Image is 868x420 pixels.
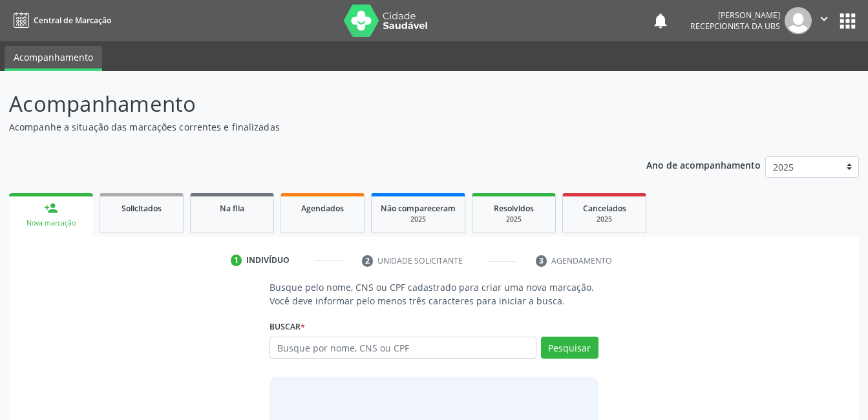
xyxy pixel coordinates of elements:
[381,215,456,224] div: 2025
[836,10,859,32] button: apps
[9,88,604,120] p: Acompanhamento
[231,255,242,266] div: 1
[34,15,111,26] span: Central de Marcação
[5,46,102,71] a: Acompanhamento
[9,10,111,31] a: Central de Marcação
[812,7,836,34] button: 
[301,203,344,214] span: Agendados
[482,215,546,224] div: 2025
[270,280,598,308] p: Busque pelo nome, CNS ou CPF cadastrado para criar uma nova marcação. Você deve informar pelo men...
[9,120,604,134] p: Acompanhe a situação das marcações correntes e finalizadas
[270,337,536,359] input: Busque por nome, CNS ou CPF
[220,203,244,214] span: Na fila
[690,10,780,21] div: [PERSON_NAME]
[44,201,58,215] div: person_add
[494,203,534,214] span: Resolvidos
[381,203,456,214] span: Não compareceram
[651,12,670,30] button: notifications
[270,317,305,337] label: Buscar
[122,203,162,214] span: Solicitados
[18,218,84,228] div: Nova marcação
[646,156,761,173] p: Ano de acompanhamento
[572,215,637,224] div: 2025
[583,203,626,214] span: Cancelados
[817,12,831,26] i: 
[690,21,780,32] span: Recepcionista da UBS
[246,255,290,266] div: Indivíduo
[541,337,598,359] button: Pesquisar
[785,7,812,34] img: img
